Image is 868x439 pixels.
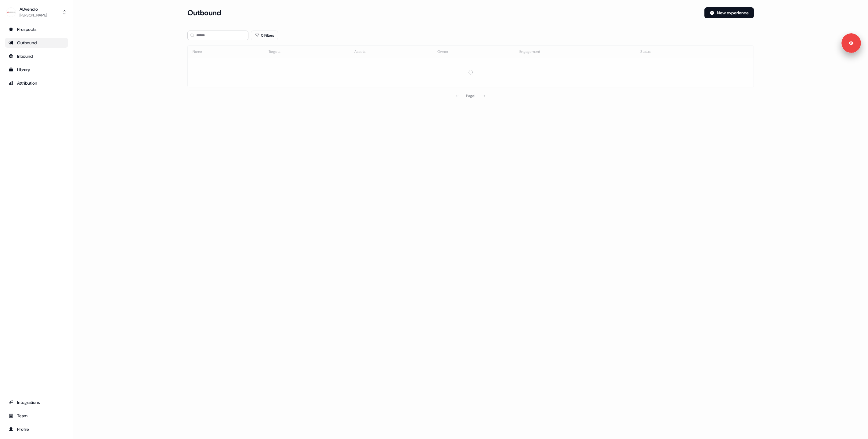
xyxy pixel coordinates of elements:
div: Team [9,413,64,419]
a: Go to team [5,411,68,421]
div: [PERSON_NAME] [20,12,47,18]
a: Go to Inbound [5,51,68,61]
button: 0 Filters [251,31,278,40]
div: Integrations [9,399,64,405]
div: Prospects [9,26,64,32]
h3: Outbound [187,8,221,17]
a: Go to attribution [5,78,68,88]
a: Go to integrations [5,397,68,407]
div: Outbound [9,40,64,46]
div: Inbound [9,53,64,59]
a: Go to outbound experience [5,38,68,48]
a: Go to prospects [5,24,68,34]
a: Go to profile [5,424,68,434]
button: New experience [704,7,754,18]
div: Profile [9,426,64,432]
a: Go to templates [5,65,68,75]
div: Library [9,67,64,73]
div: ADvendio [20,6,47,12]
button: ADvendio[PERSON_NAME] [5,5,68,20]
div: Attribution [9,80,64,86]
